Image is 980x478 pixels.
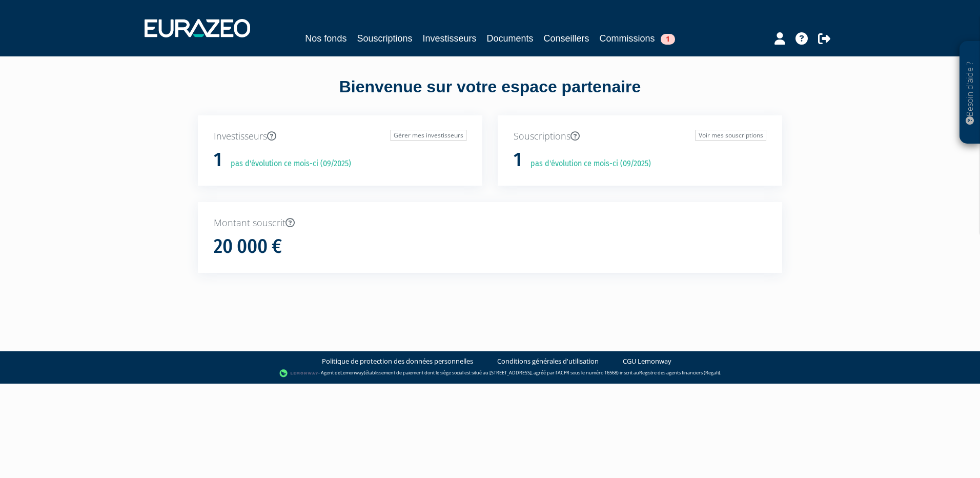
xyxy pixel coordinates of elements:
[214,236,282,257] h1: 20 000 €
[322,356,473,366] a: Politique de protection des données personnelles
[600,31,675,46] a: Commissions1
[145,19,250,37] img: 1732889491-logotype_eurazeo_blanc_rvb.png
[514,130,766,143] p: Souscriptions
[214,130,466,143] p: Investisseurs
[487,31,534,46] a: Documents
[696,130,766,141] a: Voir mes souscriptions
[10,368,970,379] div: - Agent de (établissement de paiement dont le siège social est situé au [STREET_ADDRESS], agréé p...
[223,158,351,170] p: pas d'évolution ce mois-ci (09/2025)
[422,31,476,46] a: Investisseurs
[391,130,466,141] a: Gérer mes investisseurs
[279,368,319,379] img: logo-lemonway.png
[214,149,222,171] h1: 1
[964,47,976,139] p: Besoin d'aide ?
[340,369,364,376] a: Lemonway
[661,34,675,45] span: 1
[357,31,412,46] a: Souscriptions
[190,75,790,115] div: Bienvenue sur votre espace partenaire
[523,158,651,170] p: pas d'évolution ce mois-ci (09/2025)
[214,216,766,230] p: Montant souscrit
[497,356,599,366] a: Conditions générales d'utilisation
[514,149,522,171] h1: 1
[639,369,720,376] a: Registre des agents financiers (Regafi)
[544,31,589,46] a: Conseillers
[305,31,346,46] a: Nos fonds
[623,356,671,366] a: CGU Lemonway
